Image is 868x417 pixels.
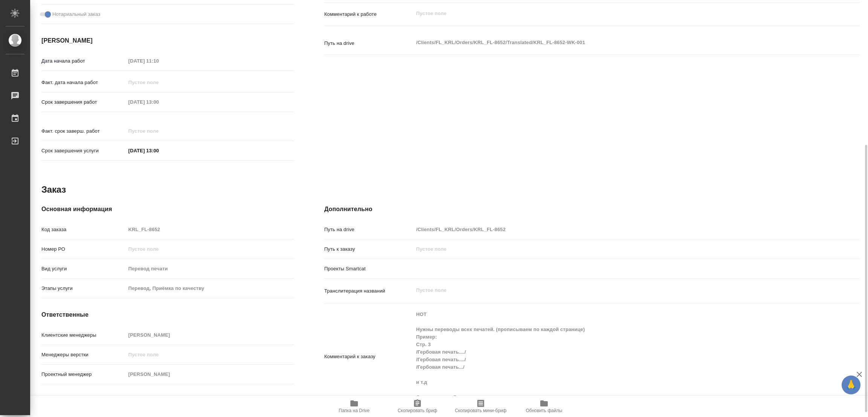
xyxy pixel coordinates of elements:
input: Пустое поле [126,349,294,360]
input: Пустое поле [126,97,192,107]
input: Пустое поле [126,55,192,66]
p: Дата начала работ [41,57,126,65]
p: Этапы услуги [41,285,126,292]
textarea: НОТ Нужны переводы всех печатей. (прописываем по каждой странице) Пример: Стр. 3 /Гербовая печать... [414,308,815,404]
p: Проектный менеджер [41,371,126,378]
h4: Ответственные [41,310,294,319]
input: Пустое поле [126,224,294,235]
p: Комментарий к работе [324,11,414,18]
input: Пустое поле [414,244,815,254]
p: Комментарий к заказу [324,353,414,360]
button: Папка на Drive [322,396,386,417]
p: Проекты Smartcat [324,265,414,273]
p: Путь на drive [324,226,414,233]
button: Обновить файлы [512,396,576,417]
p: Транслитерация названий [324,287,414,295]
h4: Дополнительно [324,205,860,214]
h2: Заказ [41,184,66,196]
input: Пустое поле [126,126,192,136]
input: Пустое поле [126,77,192,88]
span: Нотариальный заказ [52,11,100,18]
span: Скопировать бриф [397,408,437,413]
p: Срок завершения услуги [41,147,126,155]
p: Номер РО [41,245,126,253]
p: Менеджеры верстки [41,351,126,359]
input: Пустое поле [126,330,294,340]
p: Клиентские менеджеры [41,331,126,339]
p: Путь к заказу [324,245,414,253]
h4: [PERSON_NAME] [41,36,294,45]
p: Вид услуги [41,265,126,273]
span: Папка на Drive [339,408,370,413]
textarea: /Clients/FL_KRL/Orders/KRL_FL-8652/Translated/KRL_FL-8652-WK-001 [414,36,815,49]
p: Факт. срок заверш. работ [41,127,126,135]
input: Пустое поле [126,263,294,274]
button: Скопировать бриф [386,396,449,417]
input: Пустое поле [126,283,294,294]
p: Срок завершения работ [41,98,126,106]
input: Пустое поле [126,369,294,380]
button: Скопировать мини-бриф [449,396,512,417]
input: ✎ Введи что-нибудь [126,145,192,156]
p: Путь на drive [324,40,414,47]
p: Код заказа [41,226,126,233]
button: 🙏 [842,376,860,394]
input: Пустое поле [126,244,294,254]
p: Факт. дата начала работ [41,79,126,86]
span: 🙏 [845,377,857,393]
input: Пустое поле [414,224,815,235]
span: Обновить файлы [526,408,562,413]
span: Скопировать мини-бриф [455,408,506,413]
h4: Основная информация [41,205,294,214]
